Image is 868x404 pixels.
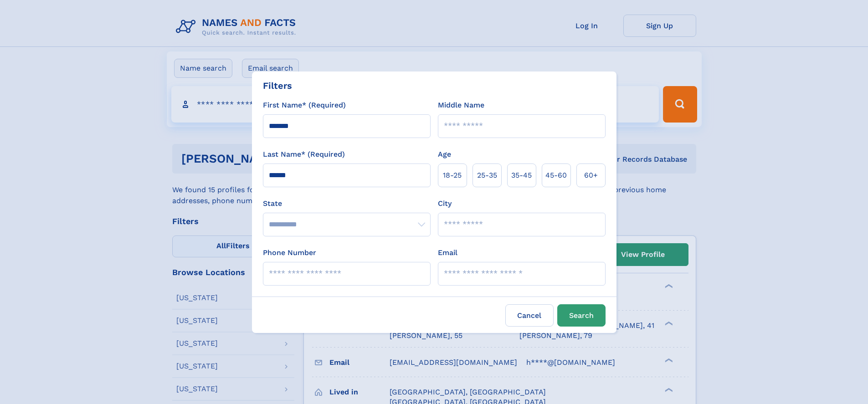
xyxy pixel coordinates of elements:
span: 60+ [584,170,598,181]
button: Search [557,304,606,327]
label: Phone Number [263,247,316,258]
label: State [263,198,431,209]
label: Middle Name [438,100,484,111]
label: Cancel [505,304,554,327]
div: Filters [263,79,292,92]
label: City [438,198,452,209]
label: Email [438,247,457,258]
label: Last Name* (Required) [263,149,345,160]
label: Age [438,149,451,160]
label: First Name* (Required) [263,100,346,111]
span: 45‑60 [545,170,567,181]
span: 25‑35 [477,170,497,181]
span: 18‑25 [443,170,462,181]
span: 35‑45 [511,170,532,181]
